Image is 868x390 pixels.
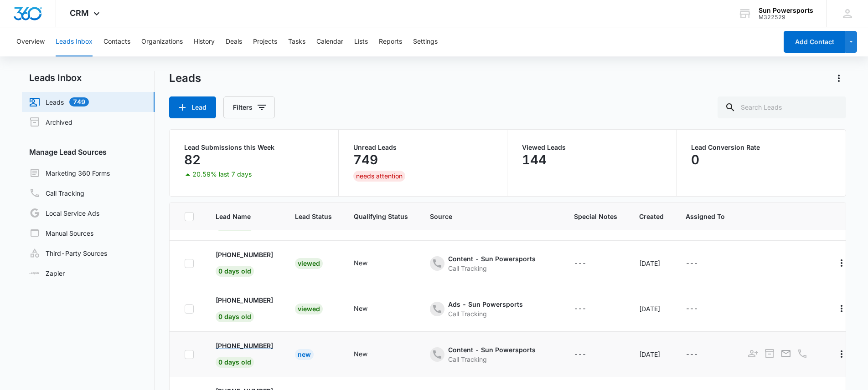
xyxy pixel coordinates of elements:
div: New [295,349,314,360]
div: --- [574,258,586,269]
span: Qualifying Status [354,212,408,221]
button: Settings [413,27,438,56]
a: Manual Sources [29,228,93,238]
span: 0 days old [216,266,254,277]
a: Third-Party Sources [29,248,107,258]
button: Add Contact [784,31,845,53]
a: Call Tracking [29,187,84,198]
button: Actions [834,301,849,316]
p: 82 [184,152,201,167]
span: Lead Name [216,212,273,221]
span: Special Notes [574,212,617,221]
div: Call Tracking [448,309,523,319]
span: CRM [70,8,89,18]
a: Leads749 [29,96,89,107]
a: Viewed [295,305,323,313]
div: --- [686,304,698,314]
span: Assigned To [686,212,725,221]
p: 20.59% last 7 days [192,171,252,177]
p: [PHONE_NUMBER] [216,295,273,305]
div: - - Select to Edit Field [430,299,539,319]
div: [DATE] [639,304,664,314]
div: - - Select to Edit Field [574,349,603,360]
div: Call Tracking [448,263,536,273]
button: History [194,27,215,56]
div: [DATE] [639,349,664,359]
button: Actions [832,71,846,86]
button: Actions [834,256,849,270]
div: - - Select to Edit Field [686,258,714,269]
button: Actions [834,347,849,361]
span: Source [430,212,552,221]
button: Filters [223,96,275,118]
span: 0 days old [216,357,254,368]
div: - - Select to Edit Field [574,258,603,269]
p: Lead Conversion Rate [691,144,831,151]
div: New [354,304,367,313]
div: Ads - Sun Powersports [448,299,523,309]
div: --- [574,304,586,314]
a: Archived [29,116,72,127]
a: Call [796,353,809,360]
div: needs attention [353,171,405,182]
button: Tasks [288,27,305,56]
button: Calendar [316,27,343,56]
h1: Leads [169,71,201,85]
div: - - Select to Edit Field [354,258,384,269]
a: [PHONE_NUMBER]0 days old [216,341,273,366]
div: --- [686,349,698,360]
p: 144 [522,152,547,167]
button: Lead [169,96,216,118]
button: Add as Contact [747,347,759,360]
div: New [354,258,367,268]
div: - - Select to Edit Field [354,349,384,360]
div: - - Select to Edit Field [574,304,603,314]
a: [PHONE_NUMBER]0 days old [216,295,273,320]
button: Organizations [141,27,183,56]
div: --- [686,258,698,269]
button: Deals [226,27,242,56]
p: [PHONE_NUMBER] [216,341,273,350]
button: Leads Inbox [56,27,93,56]
p: [PHONE_NUMBER] [216,250,273,259]
a: Marketing 360 Forms [29,167,110,178]
button: Reports [379,27,402,56]
input: Search Leads [718,96,846,118]
a: Local Service Ads [29,208,99,218]
p: 749 [353,152,378,167]
span: Created [639,212,664,221]
button: Lists [354,27,368,56]
a: New [295,350,314,358]
div: - - Select to Edit Field [430,254,552,273]
div: Content - Sun Powersports [448,345,536,355]
h2: Leads Inbox [22,71,155,85]
div: Content - Sun Powersports [448,254,536,263]
p: 0 [691,152,699,167]
div: Viewed [295,258,323,269]
div: - - Select to Edit Field [430,345,552,364]
div: Call Tracking [448,355,536,364]
div: New [354,349,367,359]
div: --- [574,349,586,360]
p: Viewed Leads [522,144,661,151]
p: Unread Leads [353,144,493,151]
button: Overview [16,27,45,56]
div: account id [759,14,813,20]
div: [DATE] [639,258,664,268]
button: Projects [253,27,277,56]
div: account name [759,7,813,14]
a: Zapier [29,268,65,278]
div: - - Select to Edit Field [354,304,384,314]
h3: Manage Lead Sources [22,147,155,157]
a: Viewed [295,259,323,267]
button: Call [796,347,809,360]
button: Contacts [103,27,130,56]
span: Lead Status [295,212,332,221]
div: - - Select to Edit Field [686,349,714,360]
span: 0 days old [216,311,254,322]
div: - - Select to Edit Field [686,304,714,314]
button: Archive [763,347,776,360]
a: [PHONE_NUMBER]0 days old [216,250,273,275]
div: Viewed [295,304,323,314]
p: Lead Submissions this Week [184,144,324,151]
